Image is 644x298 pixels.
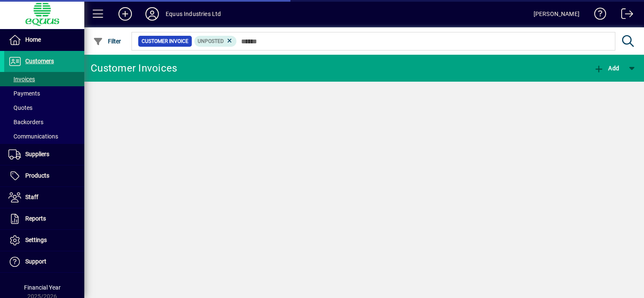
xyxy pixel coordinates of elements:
[91,34,123,49] button: Filter
[25,215,46,222] span: Reports
[8,90,40,97] span: Payments
[4,129,84,144] a: Communications
[25,194,38,200] span: Staff
[4,208,84,229] a: Reports
[4,187,84,208] a: Staff
[594,65,619,72] span: Add
[166,7,221,21] div: Equus Industries Ltd
[588,2,606,29] a: Knowledge Base
[24,284,61,291] span: Financial Year
[4,115,84,129] a: Backorders
[4,230,84,251] a: Settings
[25,36,41,43] span: Home
[142,37,188,45] span: Customer Invoice
[4,101,84,115] a: Quotes
[198,38,224,44] span: Unposted
[93,38,121,45] span: Filter
[25,172,49,179] span: Products
[25,258,46,265] span: Support
[4,86,84,101] a: Payments
[194,36,237,47] mat-chip: Customer Invoice Status: Unposted
[615,2,633,29] a: Logout
[8,133,58,140] span: Communications
[25,237,47,243] span: Settings
[8,76,35,82] span: Invoices
[91,61,177,75] div: Customer Invoices
[112,6,139,21] button: Add
[592,61,621,76] button: Add
[534,7,580,21] div: [PERSON_NAME]
[25,151,49,157] span: Suppliers
[4,251,84,272] a: Support
[8,119,43,125] span: Backorders
[8,104,32,111] span: Quotes
[4,144,84,165] a: Suppliers
[25,58,54,64] span: Customers
[139,6,166,21] button: Profile
[4,72,84,86] a: Invoices
[4,29,84,51] a: Home
[4,165,84,186] a: Products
